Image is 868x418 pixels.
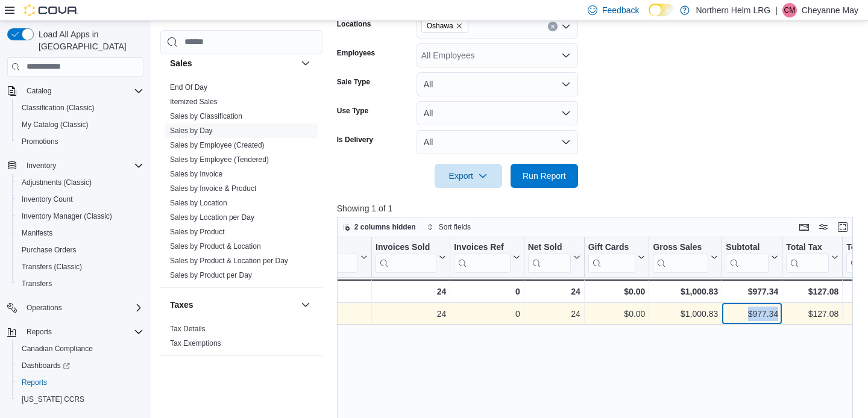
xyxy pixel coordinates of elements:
div: 24 [376,307,446,321]
div: 0 [454,284,520,299]
div: Total Tax [786,242,829,272]
span: Load All Apps in [GEOGRAPHIC_DATA] [34,28,143,52]
a: [US_STATE] CCRS [17,392,89,407]
h3: Sales [170,57,192,69]
a: Sales by Product & Location [170,242,261,251]
p: Cheyanne May [802,3,858,17]
button: Open list of options [561,22,571,31]
button: Taxes [298,298,313,312]
span: Run Report [523,170,566,182]
button: Invoices Sold [376,242,446,272]
span: Operations [27,303,62,313]
div: $977.34 [726,284,778,299]
button: Taxes [170,299,296,311]
a: Sales by Invoice & Product [170,184,256,193]
span: Inventory [22,158,143,173]
a: Transfers [17,276,57,291]
button: Open list of options [561,51,571,60]
button: Manifests [12,225,148,242]
span: Inventory [27,161,56,170]
a: Inventory Manager (Classic) [17,209,117,223]
div: [DATE] [286,307,368,321]
span: Purchase Orders [22,245,77,255]
span: [US_STATE] CCRS [22,395,84,404]
button: All [417,101,578,125]
span: Feedback [602,4,639,16]
div: Date [286,242,358,253]
button: Sort fields [422,220,476,234]
span: Adjustments (Classic) [17,175,143,190]
button: Catalog [2,83,148,99]
div: $1,000.83 [653,284,718,299]
a: Sales by Product [170,228,225,236]
label: Employees [337,48,375,58]
span: Transfers [17,276,143,291]
div: $127.08 [786,307,838,321]
span: Canadian Compliance [22,344,93,354]
a: Tax Details [170,325,206,333]
span: Promotions [17,134,143,149]
input: Dark Mode [649,4,674,16]
span: Reports [22,325,143,339]
img: Cova [24,4,78,16]
button: Transfers [12,275,148,292]
p: Showing 1 of 1 [337,202,858,214]
button: [US_STATE] CCRS [12,391,148,408]
button: Inventory [2,157,148,174]
button: Invoices Ref [454,242,520,272]
span: My Catalog (Classic) [22,120,89,129]
div: $1,000.83 [653,307,718,321]
button: Sales [298,56,313,70]
a: Classification (Classic) [17,101,99,115]
label: Is Delivery [337,135,373,145]
span: Oshawa [421,19,468,33]
button: Total Tax [786,242,838,272]
span: Inventory Manager (Classic) [22,211,112,221]
div: $0.00 [588,284,645,299]
button: Display options [816,220,831,234]
div: Invoices Ref [454,242,510,272]
span: Dark Mode [649,16,649,17]
div: $0.00 [588,307,646,321]
button: All [417,72,578,96]
span: Sort fields [439,222,471,232]
span: Reports [17,375,143,390]
span: Dashboards [22,361,70,370]
a: Inventory Count [17,192,78,207]
button: Gross Sales [653,242,718,272]
span: CM [784,3,795,17]
button: Inventory Manager (Classic) [12,208,148,225]
div: Sales [160,80,322,287]
span: Transfers [22,279,52,289]
a: Itemized Sales [170,98,218,106]
a: My Catalog (Classic) [17,117,93,132]
button: Reports [2,323,148,340]
button: Clear input [548,22,558,31]
div: 24 [527,284,580,299]
button: My Catalog (Classic) [12,116,148,133]
span: Inventory Count [17,192,143,207]
span: Classification (Classic) [22,103,95,113]
a: Purchase Orders [17,243,81,257]
label: Locations [337,19,371,29]
a: Promotions [17,134,63,149]
span: Catalog [22,84,143,98]
div: Net Sold [527,242,570,253]
a: End Of Day [170,83,207,92]
button: Inventory Count [12,191,148,208]
button: Keyboard shortcuts [797,220,811,234]
a: Transfers (Classic) [17,260,87,274]
a: Dashboards [12,357,148,374]
button: Promotions [12,133,148,150]
div: Total Tax [786,242,829,253]
button: 2 columns hidden [338,220,421,234]
div: Gift Cards [588,242,635,253]
span: Inventory Count [22,195,73,204]
span: Washington CCRS [17,392,143,407]
span: Export [442,164,495,188]
div: Gross Sales [653,242,708,272]
span: Manifests [22,228,52,238]
div: Subtotal [726,242,769,272]
button: Operations [22,301,67,315]
button: Purchase Orders [12,242,148,258]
